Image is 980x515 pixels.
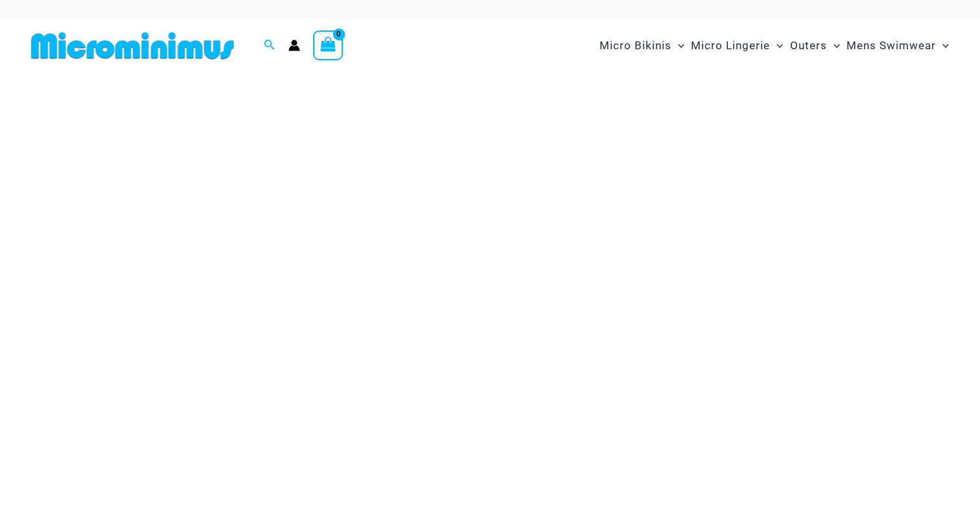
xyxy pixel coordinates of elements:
[313,30,343,60] a: View Shopping Cart, empty
[600,29,671,62] span: Micro Bikinis
[787,26,843,65] a: OutersMenu ToggleMenu Toggle
[770,29,783,62] span: Menu Toggle
[790,29,827,62] span: Outers
[264,38,275,54] a: Search icon link
[594,24,954,67] nav: Site Navigation
[846,29,936,62] span: Mens Swimwear
[288,40,300,51] a: Account icon link
[936,29,949,62] span: Menu Toggle
[827,29,840,62] span: Menu Toggle
[691,29,770,62] span: Micro Lingerie
[843,26,952,65] a: Mens SwimwearMenu ToggleMenu Toggle
[671,29,684,62] span: Menu Toggle
[26,31,239,60] img: MM SHOP LOGO FLAT
[688,26,786,65] a: Micro LingerieMenu ToggleMenu Toggle
[596,26,688,65] a: Micro BikinisMenu ToggleMenu Toggle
